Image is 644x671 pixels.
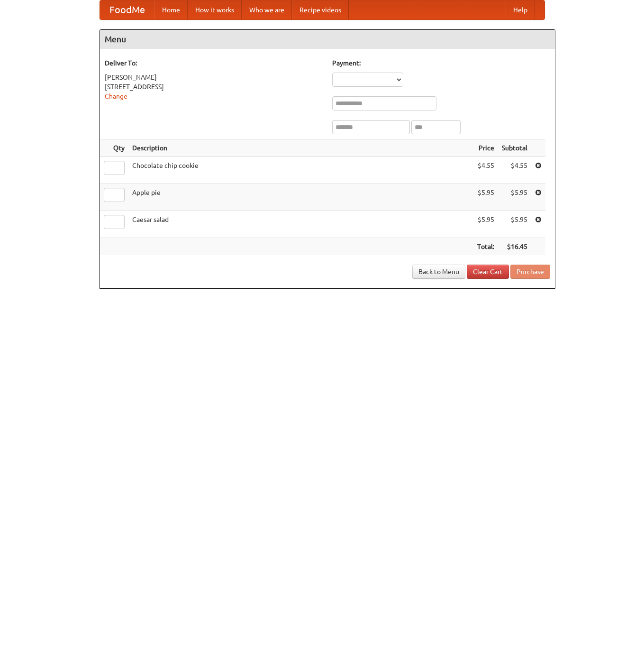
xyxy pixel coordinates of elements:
[473,238,498,256] th: Total:
[473,139,498,157] th: Price
[467,265,509,279] a: Clear Cart
[128,139,473,157] th: Description
[188,0,242,19] a: How it works
[128,211,473,238] td: Caesar salad
[100,30,555,49] h4: Menu
[154,0,188,19] a: Home
[128,157,473,184] td: Chocolate chip cookie
[242,0,292,19] a: Who we are
[510,265,550,279] button: Purchase
[498,157,531,184] td: $4.55
[473,184,498,211] td: $5.95
[412,265,465,279] a: Back to Menu
[100,139,128,157] th: Qty
[498,238,531,256] th: $16.45
[332,58,550,68] h5: Payment:
[105,92,127,100] a: Change
[498,211,531,238] td: $5.95
[105,82,323,92] div: [STREET_ADDRESS]
[292,0,349,19] a: Recipe videos
[105,58,323,68] h5: Deliver To:
[506,0,535,19] a: Help
[105,73,323,82] div: [PERSON_NAME]
[100,0,154,19] a: FoodMe
[498,184,531,211] td: $5.95
[473,211,498,238] td: $5.95
[473,157,498,184] td: $4.55
[128,184,473,211] td: Apple pie
[498,139,531,157] th: Subtotal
